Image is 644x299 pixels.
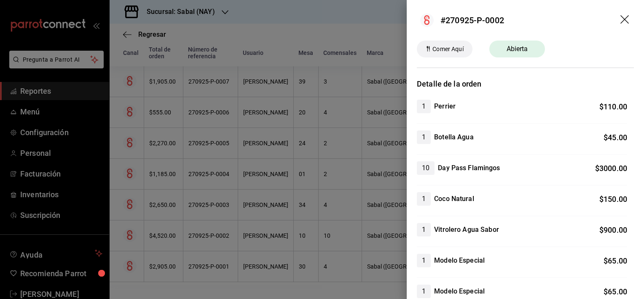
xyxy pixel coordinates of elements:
[434,132,474,142] h4: Botella Agua
[417,163,435,173] span: 10
[438,163,500,173] h4: Day Pass Flamingos
[417,256,431,266] span: 1
[417,132,431,142] span: 1
[434,286,485,296] h4: Modelo Especial
[604,287,627,296] span: $ 65.00
[429,45,467,54] span: Comer Aquí
[417,194,431,204] span: 1
[434,225,499,235] h4: Vitrolero Agua Sabor
[434,101,456,111] h4: Perrier
[502,44,533,54] span: Abierta
[417,225,431,235] span: 1
[599,195,627,204] span: $ 150.00
[620,15,631,25] button: drag
[417,101,431,111] span: 1
[599,102,627,111] span: $ 110.00
[604,133,627,142] span: $ 45.00
[417,78,634,90] h3: Detalle de la orden
[440,14,504,27] div: #270925-P-0002
[434,194,474,204] h4: Coco Natural
[599,226,627,234] span: $ 900.00
[604,256,627,265] span: $ 65.00
[434,256,485,266] h4: Modelo Especial
[595,164,627,173] span: $ 3000.00
[417,286,431,296] span: 1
